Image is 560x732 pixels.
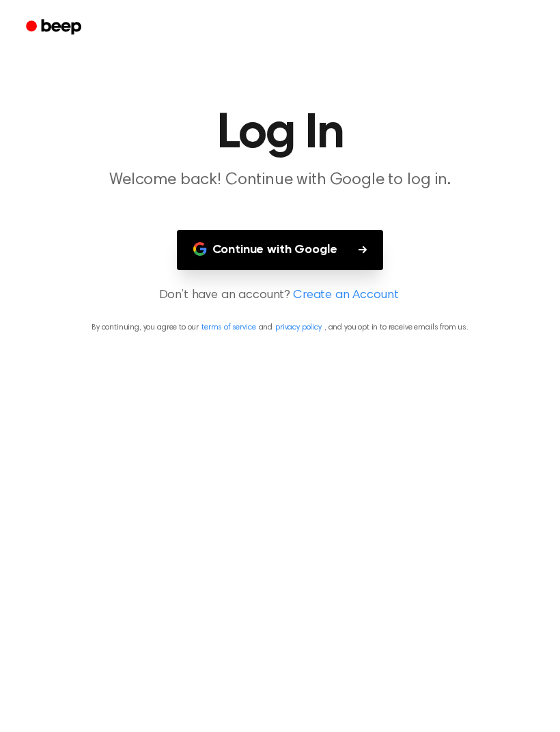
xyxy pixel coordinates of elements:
[18,169,542,192] p: Welcome back! Continue with Google to log in.
[201,323,255,332] a: terms of service
[275,323,322,332] a: privacy policy
[177,230,384,270] button: Continue with Google
[16,287,544,305] p: Don’t have an account?
[16,14,94,41] a: Beep
[293,287,398,305] a: Create an Account
[16,321,544,334] p: By continuing, you agree to our and , and you opt in to receive emails from us.
[16,109,544,158] h1: Log In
